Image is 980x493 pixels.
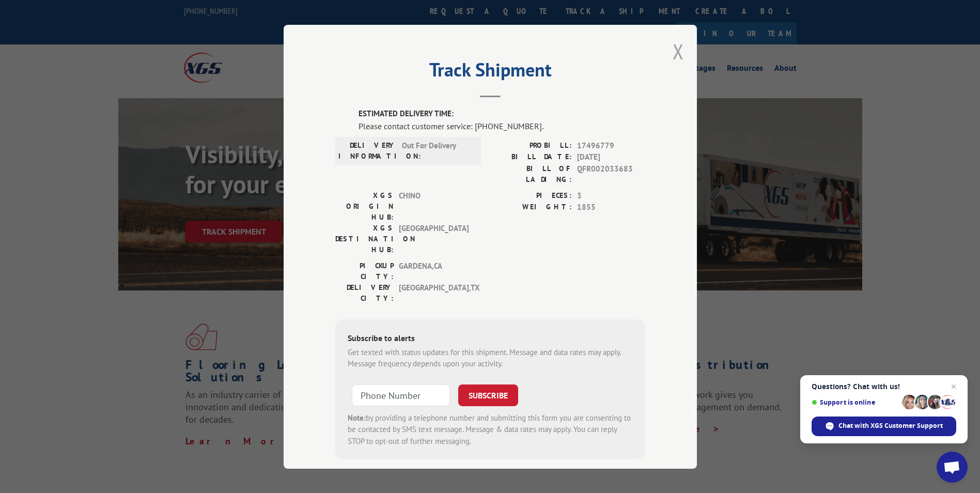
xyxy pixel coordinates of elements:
label: XGS ORIGIN HUB: [335,190,394,222]
span: [DATE] [577,151,645,163]
span: [GEOGRAPHIC_DATA] , TX [399,282,469,303]
label: PROBILL: [490,140,572,151]
div: Chat with XGS Customer Support [812,417,956,436]
span: Out For Delivery [402,140,472,161]
label: ESTIMATED DELIVERY TIME: [359,108,645,120]
label: WEIGHT: [490,202,572,213]
input: Phone Number [352,384,450,406]
button: Close modal [673,38,684,65]
label: PIECES: [490,190,572,202]
span: 17496779 [577,140,645,151]
h2: Track Shipment [335,63,645,82]
label: DELIVERY INFORMATION: [338,140,397,161]
span: Support is online [812,398,898,406]
div: Get texted with status updates for this shipment. Message and data rates may apply. Message frequ... [348,346,633,369]
span: Questions? Chat with us! [812,382,956,391]
label: PICKUP CITY: [335,260,394,282]
div: Please contact customer service: [PHONE_NUMBER]. [359,119,645,132]
div: by providing a telephone number and submitting this form you are consenting to be contacted by SM... [348,412,633,447]
span: 3 [577,190,645,202]
span: QFR002033683 [577,163,645,184]
label: DELIVERY CITY: [335,282,394,303]
span: CHINO [399,190,469,222]
span: 1855 [577,202,645,213]
button: SUBSCRIBE [458,384,518,406]
span: GARDENA , CA [399,260,469,282]
label: BILL DATE: [490,151,572,163]
span: Chat with XGS Customer Support [838,421,943,430]
span: Close chat [947,380,960,393]
label: BILL OF LADING: [490,163,572,184]
div: Subscribe to alerts [348,331,633,346]
label: XGS DESTINATION HUB: [335,222,394,255]
div: Open chat [937,452,968,483]
strong: Note: [348,412,366,422]
span: [GEOGRAPHIC_DATA] [399,222,469,255]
